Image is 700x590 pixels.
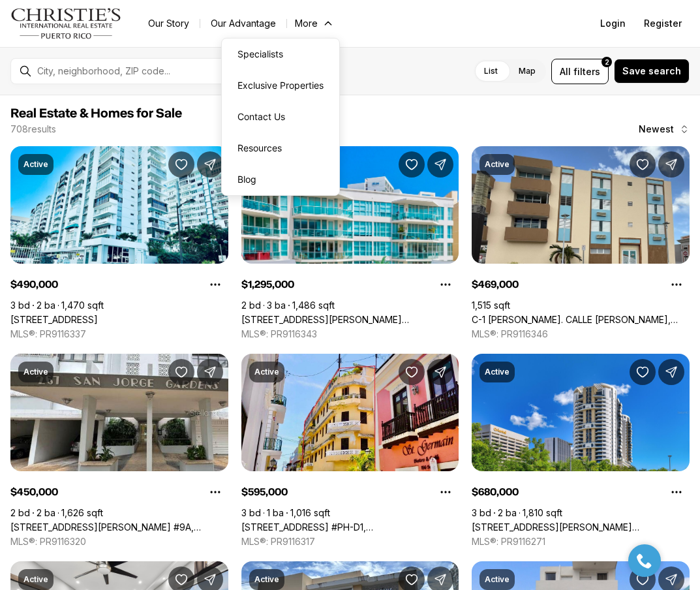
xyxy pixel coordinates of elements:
[202,272,228,298] button: Property options
[10,124,56,134] p: 708 results
[23,367,48,377] p: Active
[472,521,690,533] a: 120 CARLOS F. CHARDON ST #1804S, SAN JUAN PR, 00918
[631,116,697,142] button: Newest
[254,574,279,585] p: Active
[472,314,690,326] a: C-1 LORENZO VIZCARRONDO. CALLE IGNACIO ARZUAGA, ESQUIN, CAROLINA PR, 00984
[605,57,609,67] span: 2
[241,314,459,326] a: 25 MUNOZ RIVERA #606, SAN JUAN PR, 00901
[202,479,228,505] button: Property options
[399,151,425,178] button: Save Property: 25 MUNOZ RIVERA #606
[138,14,200,33] a: Our Story
[433,479,459,505] button: Property options
[10,107,182,120] span: Real Estate & Homes for Sale
[663,272,690,298] button: Property options
[658,151,684,178] button: Share Property
[222,132,339,164] a: Resources
[427,359,453,385] button: Share Property
[663,479,690,505] button: Property options
[485,159,510,170] p: Active
[10,8,122,39] img: logo
[614,59,690,84] button: Save search
[241,521,459,533] a: 200 SOL ST. #PH-D1, OLD SAN JUAN PR, 00901
[485,367,510,377] p: Active
[485,574,510,585] p: Active
[551,59,609,84] button: Allfilters2
[630,151,656,178] button: Save Property: C-1 LORENZO VIZCARRONDO. CALLE IGNACIO ARZUAGA, ESQUIN
[222,70,339,101] a: Exclusive Properties
[287,14,342,33] button: More
[639,124,674,134] span: Newest
[10,314,98,326] a: 6400 ISLA VERDE AV #12 B, CAROLINA PR, 00979
[197,151,223,178] button: Share Property
[636,10,690,37] button: Register
[630,359,656,385] button: Save Property: 120 CARLOS F. CHARDON ST #1804S
[622,66,681,76] span: Save search
[222,164,339,195] a: Blog
[200,14,286,33] a: Our Advantage
[474,59,508,83] label: List
[427,151,453,178] button: Share Property
[573,65,600,78] span: filters
[433,272,459,298] button: Property options
[399,359,425,385] button: Save Property: 200 SOL ST. #PH-D1
[560,65,571,78] span: All
[254,367,279,377] p: Active
[222,101,339,132] button: Contact Us
[23,574,48,585] p: Active
[644,18,682,29] span: Register
[168,151,194,178] button: Save Property: 6400 ISLA VERDE AV #12 B
[600,18,626,29] span: Login
[23,159,48,170] p: Active
[222,39,339,70] a: Specialists
[197,359,223,385] button: Share Property
[592,10,633,37] button: Login
[10,521,228,533] a: 267 SAN JORGE AVE. #9A, SAN JUAN PR, 00912
[508,59,546,83] label: Map
[168,359,194,385] button: Save Property: 267 SAN JORGE AVE. #9A
[658,359,684,385] button: Share Property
